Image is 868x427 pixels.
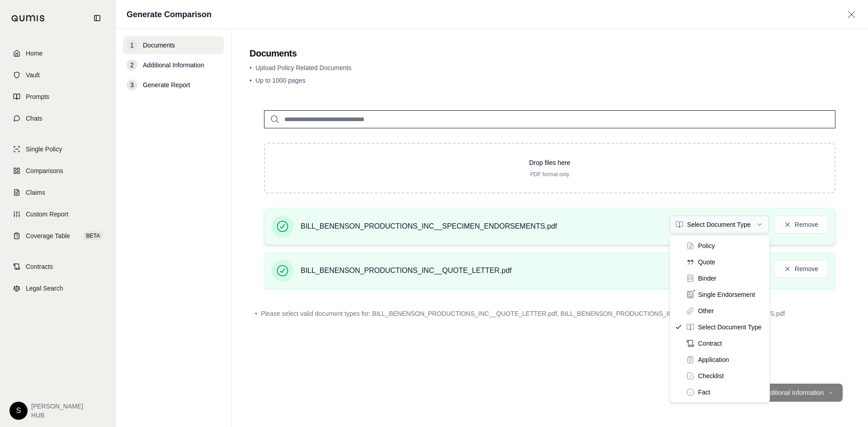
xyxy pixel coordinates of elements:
[698,306,714,315] span: Other
[698,339,722,348] span: Contract
[698,371,724,380] span: Checklist
[698,290,755,299] span: Single Endorsement
[698,388,710,397] span: Fact
[698,355,729,364] span: Application
[698,323,762,332] span: Select Document Type
[698,258,715,267] span: Quote
[698,241,715,250] span: Policy
[698,274,716,283] span: Binder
